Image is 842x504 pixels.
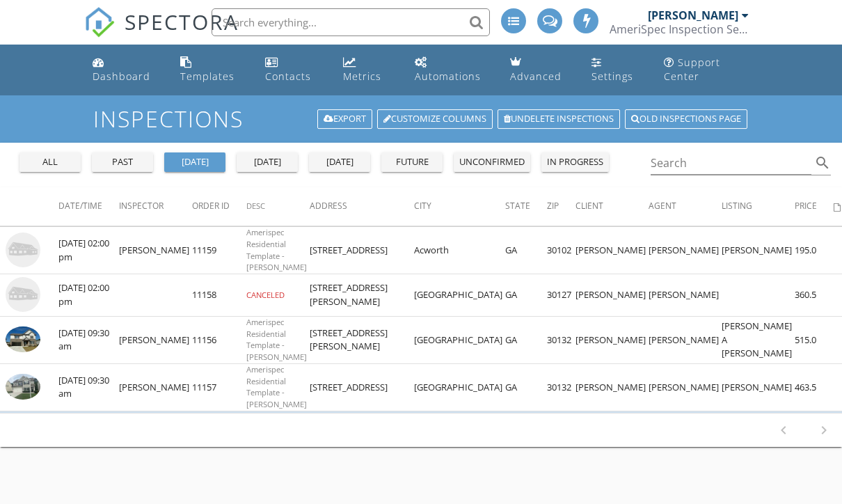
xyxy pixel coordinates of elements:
td: [STREET_ADDRESS] [310,227,414,274]
span: Client [575,200,603,212]
div: Settings [591,70,633,83]
td: [PERSON_NAME] [575,227,649,274]
td: [PERSON_NAME] A [PERSON_NAME] [722,316,795,363]
td: 515.0 [795,316,834,363]
img: house-placeholder-square-ca63347ab8c70e15b013bc22427d3df0f7f082c62ce06d78aee8ec4e70df452f.jpg [6,277,40,312]
td: 11156 [192,316,246,363]
td: [PERSON_NAME] [575,363,649,411]
td: 30127 [547,274,575,317]
span: Listing [722,200,752,212]
td: [GEOGRAPHIC_DATA] [414,316,505,363]
td: GA [505,227,547,274]
div: [PERSON_NAME] [648,8,738,22]
td: 30132 [547,316,575,363]
i: search [814,155,831,171]
th: Zip: Not sorted. [547,187,575,226]
button: future [381,152,443,172]
td: [PERSON_NAME] [722,363,795,411]
a: Old inspections page [625,109,747,129]
a: Automations (Advanced) [409,50,494,90]
input: Search everything... [212,8,490,36]
button: [DATE] [164,152,225,172]
div: unconfirmed [459,155,525,169]
td: [DATE] 09:30 am [58,363,119,411]
td: [PERSON_NAME] [119,363,192,411]
td: [STREET_ADDRESS] [310,363,414,411]
td: 30102 [547,227,575,274]
div: Contacts [265,70,311,83]
td: [PERSON_NAME] [119,316,192,363]
span: Amerispec Residential Template - [PERSON_NAME] [246,364,307,409]
div: Templates [180,70,235,83]
td: [PERSON_NAME] [575,316,649,363]
a: Templates [175,50,248,90]
span: Inspector [119,200,164,212]
td: [STREET_ADDRESS][PERSON_NAME] [310,274,414,317]
td: GA [505,274,547,317]
div: Support Center [664,56,720,83]
td: [PERSON_NAME] [575,274,649,317]
a: Export [317,109,372,129]
span: Zip [547,200,559,212]
div: [DATE] [170,155,220,169]
span: Address [310,200,347,212]
a: Support Center [658,50,755,90]
td: [GEOGRAPHIC_DATA] [414,363,505,411]
button: unconfirmed [454,152,530,172]
span: Amerispec Residential Template - [PERSON_NAME] [246,227,307,272]
td: GA [505,316,547,363]
h1: Inspections [93,107,749,131]
th: State: Not sorted. [505,187,547,226]
button: all [19,152,81,172]
a: Advanced [505,50,575,90]
span: City [414,200,431,212]
td: [PERSON_NAME] [649,227,722,274]
th: Inspector: Not sorted. [119,187,192,226]
td: 463.5 [795,363,834,411]
span: Order ID [192,200,230,212]
span: State [505,200,530,212]
td: [PERSON_NAME] [119,227,192,274]
button: [DATE] [309,152,370,172]
a: Metrics [337,50,397,90]
td: [DATE] 09:30 am [58,316,119,363]
button: past [92,152,153,172]
td: [PERSON_NAME] [649,363,722,411]
a: Customize Columns [377,109,493,129]
a: Undelete inspections [498,109,620,129]
td: Acworth [414,227,505,274]
button: in progress [541,152,609,172]
th: Order ID: Not sorted. [192,187,246,226]
div: AmeriSpec Inspection Services [610,22,749,36]
td: 11158 [192,274,246,317]
td: GA [505,363,547,411]
th: Listing: Not sorted. [722,187,795,226]
th: Agent: Not sorted. [649,187,722,226]
th: Client: Not sorted. [575,187,649,226]
span: Desc [246,200,265,211]
div: Automations [415,70,481,83]
a: Settings [586,50,646,90]
a: Dashboard [87,50,164,90]
img: house-placeholder-square-ca63347ab8c70e15b013bc22427d3df0f7f082c62ce06d78aee8ec4e70df452f.jpg [6,233,40,267]
input: Search [651,152,811,175]
div: past [97,155,148,169]
th: Date/Time: Not sorted. [58,187,119,226]
td: 11159 [192,227,246,274]
td: [GEOGRAPHIC_DATA] [414,274,505,317]
div: Metrics [343,70,381,83]
td: [DATE] 02:00 pm [58,274,119,317]
td: [DATE] 02:00 pm [58,227,119,274]
div: all [25,155,75,169]
span: SPECTORA [125,7,239,36]
img: 9565566%2Fcover_photos%2FAwEAgTHpRcyVsm4uQhOu%2Fsmall.jpg [6,326,40,353]
th: Price: Not sorted. [795,187,834,226]
td: 30132 [547,363,575,411]
th: Address: Not sorted. [310,187,414,226]
td: 360.5 [795,274,834,317]
td: [PERSON_NAME] [722,227,795,274]
span: Amerispec Residential Template - [PERSON_NAME] [246,317,307,362]
div: [DATE] [315,155,365,169]
td: 195.0 [795,227,834,274]
td: 11157 [192,363,246,411]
